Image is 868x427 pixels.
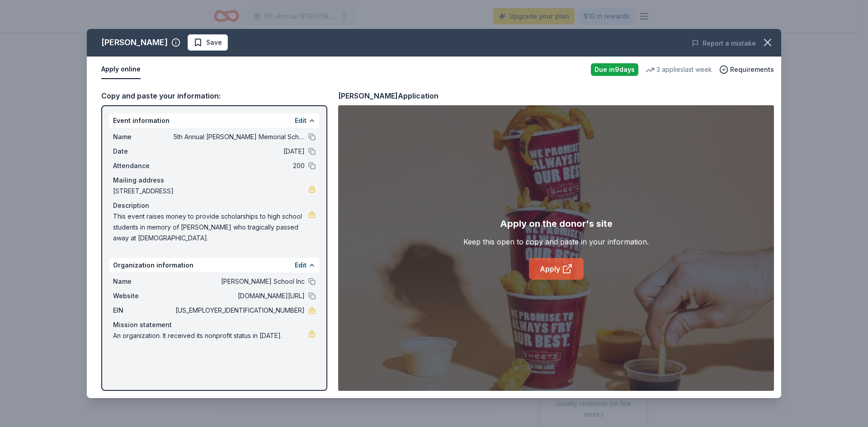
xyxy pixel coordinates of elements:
span: Requirements [730,64,774,75]
span: Name [113,276,174,287]
span: Date [113,146,174,157]
button: Save [188,34,228,51]
span: EIN [113,305,174,316]
button: Apply online [101,60,141,79]
span: 5th Annual [PERSON_NAME] Memorial Scholarship Golf Tournament [174,131,305,142]
span: Attendance [113,160,174,171]
div: Mission statement [113,319,316,330]
span: Website [113,291,174,301]
span: Save [206,37,222,48]
div: 3 applies last week [646,64,712,75]
span: [DATE] [174,146,305,157]
div: Keep this open to copy and paste in your information. [463,236,649,247]
button: Edit [295,260,307,271]
button: Report a mistake [692,38,756,49]
span: 200 [174,160,305,171]
div: [PERSON_NAME] Application [338,90,439,102]
button: Edit [295,115,307,126]
span: An organization. It received its nonprofit status in [DATE]. [113,330,308,341]
div: Mailing address [113,175,316,186]
a: Apply [529,258,584,280]
div: Copy and paste your information: [101,90,327,102]
div: Organization information [109,258,319,272]
span: This event raises money to provide scholarships to high school students in memory of [PERSON_NAME... [113,211,308,244]
span: Name [113,131,174,142]
div: [PERSON_NAME] [101,35,168,50]
span: [PERSON_NAME] School Inc [174,276,305,287]
div: Apply on the donor's site [500,216,613,231]
div: Event information [109,113,319,128]
button: Requirements [719,64,774,75]
div: Due in 9 days [591,63,638,76]
span: [DOMAIN_NAME][URL] [174,291,305,301]
span: [US_EMPLOYER_IDENTIFICATION_NUMBER] [174,305,305,316]
span: [STREET_ADDRESS] [113,186,308,197]
div: Description [113,200,316,211]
